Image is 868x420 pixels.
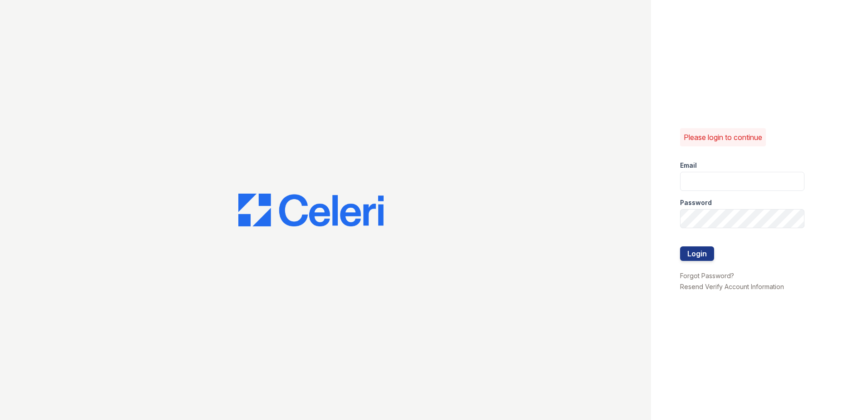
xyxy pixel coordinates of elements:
label: Password [680,198,712,207]
a: Forgot Password? [680,272,734,280]
button: Login [680,246,714,261]
a: Resend Verify Account Information [680,283,784,290]
p: Please login to continue [684,132,762,143]
img: CE_Logo_Blue-a8612792a0a2168367f1c8372b55b34899dd931a85d93a1a3d3e32e68fde9ad4.png [238,194,384,226]
label: Email [680,161,697,170]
